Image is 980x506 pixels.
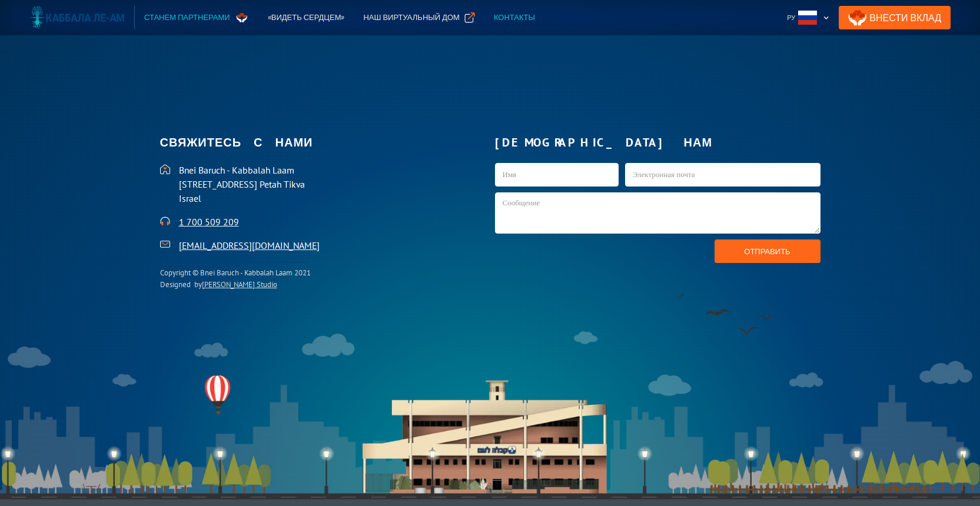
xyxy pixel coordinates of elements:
a: [PERSON_NAME] Studio [202,279,277,289]
p: Bnei Baruch - Kabbalah Laam [STREET_ADDRESS] Petah Tikva Israel [179,163,486,205]
a: Внести Вклад [839,6,951,29]
div: Станем партнерами [144,12,230,24]
input: Электронная почта [625,163,820,187]
a: [EMAIL_ADDRESS][DOMAIN_NAME] [179,239,320,251]
input: Имя [495,163,619,187]
h2: [DEMOGRAPHIC_DATA] нам [495,131,820,154]
input: Отправить [715,239,820,263]
form: kab1-Russian [495,163,820,263]
div: Ру [782,6,834,29]
a: Контакты [484,6,544,29]
div: Наш виртуальный дом [363,12,459,24]
div: Контакты [494,12,535,24]
div: Designed by [160,279,311,291]
div: «Видеть сердцем» [268,12,345,24]
div: Ру [787,12,795,24]
a: «Видеть сердцем» [258,6,354,29]
h2: Свяжитесь с нами [160,131,486,154]
div: Copyright © Bnei Baruch - Kabbalah Laam 2021 [160,267,311,279]
a: Наш виртуальный дом [354,6,484,29]
a: Станем партнерами [135,6,258,29]
a: 1 700 509 209 [179,216,239,228]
